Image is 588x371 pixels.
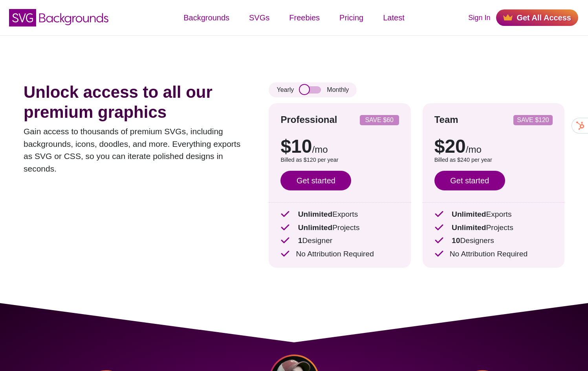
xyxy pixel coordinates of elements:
p: Projects [280,222,399,234]
strong: 1 [298,236,302,245]
strong: 10 [452,236,460,245]
p: $10 [280,137,399,156]
a: Latest [373,6,414,29]
p: Billed as $120 per year [280,156,399,164]
p: Designers [434,235,553,247]
p: $20 [434,137,553,156]
h1: Unlock access to all our premium graphics [24,82,245,122]
strong: Unlimited [452,223,486,232]
p: Exports [434,209,553,220]
div: Yearly Monthly [269,82,357,97]
a: Freebies [279,6,330,29]
a: Get All Access [496,9,578,26]
span: /mo [312,144,328,155]
p: Designer [280,235,399,247]
p: SAVE $120 [517,117,550,123]
strong: Unlimited [298,223,332,232]
a: Sign In [468,13,490,23]
p: Gain access to thousands of premium SVGs, including backgrounds, icons, doodles, and more. Everyt... [24,125,245,175]
p: Projects [434,222,553,234]
a: Backgrounds [174,6,239,29]
p: SAVE $60 [363,117,396,123]
a: Get started [280,171,351,190]
strong: Unlimited [452,210,486,218]
strong: Unlimited [298,210,332,218]
p: No Attribution Required [280,249,399,260]
strong: Team [434,114,458,125]
span: /mo [466,144,482,155]
p: No Attribution Required [434,249,553,260]
strong: Professional [280,114,337,125]
a: SVGs [239,6,279,29]
p: Exports [280,209,399,220]
p: Billed as $240 per year [434,156,553,164]
a: Get started [434,171,505,190]
a: Pricing [330,6,373,29]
